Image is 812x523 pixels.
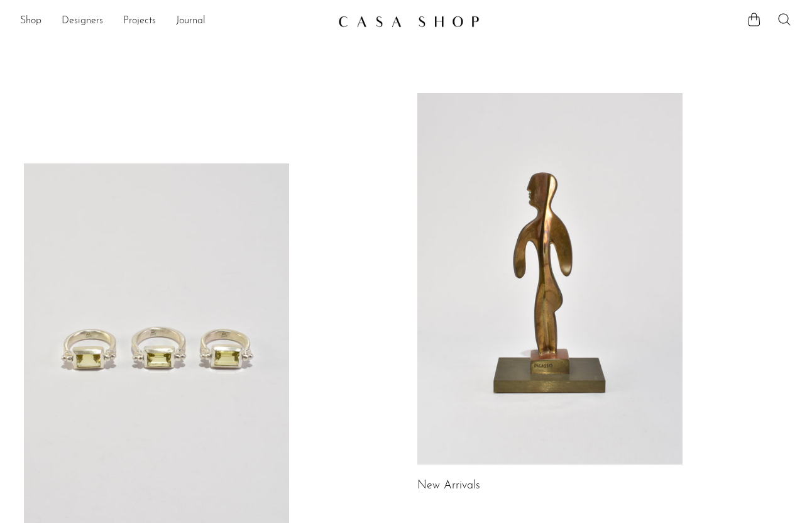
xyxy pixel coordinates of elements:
[176,13,206,30] a: Journal
[20,11,328,32] nav: Desktop navigation
[62,13,103,30] a: Designers
[20,11,328,32] ul: NEW HEADER MENU
[20,13,41,30] a: Shop
[123,13,156,30] a: Projects
[417,480,480,492] a: New Arrivals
